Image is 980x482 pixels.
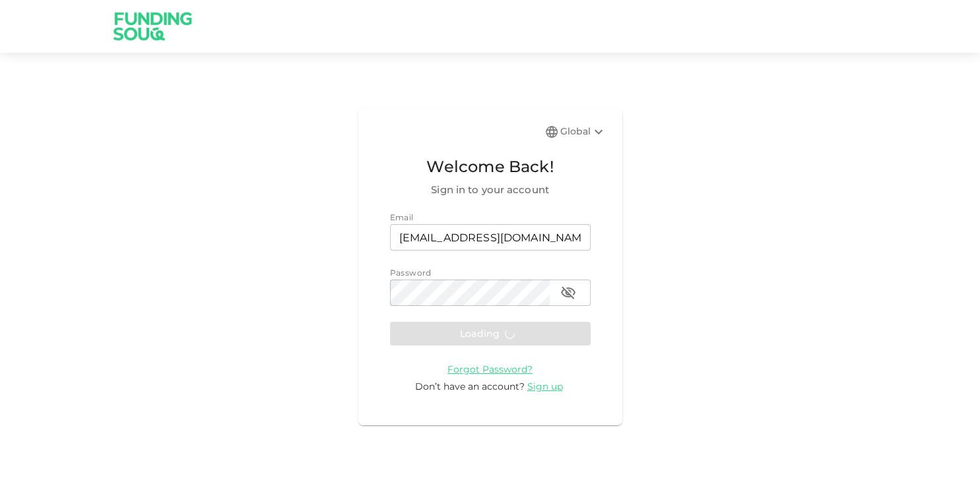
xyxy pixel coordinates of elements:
[447,363,533,375] a: Forgot Password?
[390,182,591,198] span: Sign in to your account
[390,224,591,251] input: email
[390,154,591,179] span: Welcome Back!
[390,212,414,222] span: Email
[415,380,525,392] span: Don’t have an account?
[390,280,550,306] input: password
[527,380,563,392] span: Sign up
[390,268,432,278] span: Password
[560,124,606,140] div: Global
